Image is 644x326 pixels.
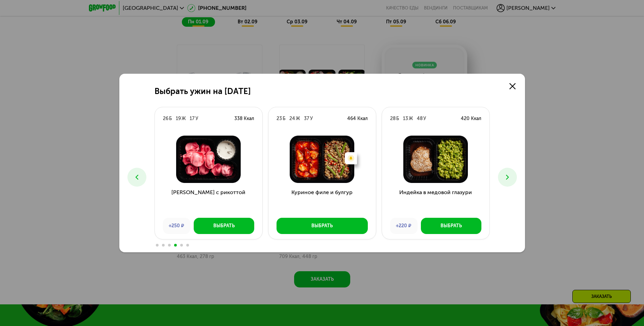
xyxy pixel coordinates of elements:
div: 13 [403,115,408,122]
div: Выбрать [440,223,462,229]
div: 19 [176,115,181,122]
div: Выбрать [213,223,235,229]
img: Индейка в медовой глазури [387,136,484,183]
div: У [195,115,198,122]
div: 17 [190,115,195,122]
h2: Выбрать ужин на [DATE] [154,87,251,96]
button: Выбрать [194,218,254,234]
div: Б [169,115,172,122]
img: Тортеллини с рикоттой [160,136,257,183]
div: 420 Ккал [461,115,481,122]
div: 48 [417,115,423,122]
h3: Куриное филе и булгур [268,188,376,213]
div: 26 [163,115,168,122]
div: +250 ₽ [163,218,190,234]
div: У [423,115,426,122]
div: 37 [304,115,309,122]
div: Выбрать [311,223,333,229]
div: 24 [289,115,295,122]
div: Ж [182,115,186,122]
div: У [310,115,313,122]
div: +220 ₽ [390,218,418,234]
div: Б [396,115,399,122]
div: 464 Ккал [347,115,368,122]
div: 338 Ккал [234,115,254,122]
div: 23 [277,115,282,122]
img: Куриное филе и булгур [274,136,371,183]
div: Б [283,115,285,122]
button: Выбрать [421,218,481,234]
h3: Индейка в медовой глазури [382,188,490,213]
h3: [PERSON_NAME] с рикоттой [155,188,262,213]
div: Ж [296,115,300,122]
button: Выбрать [277,218,368,234]
div: 28 [390,115,396,122]
div: Ж [409,115,413,122]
